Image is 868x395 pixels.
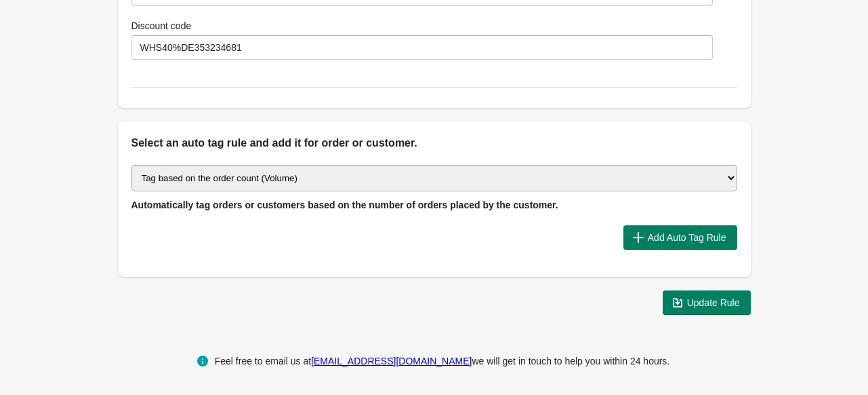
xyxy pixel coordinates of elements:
input: Discount code [131,35,713,60]
button: Add Auto Tag Rule [623,225,737,250]
span: Automatically tag orders or customers based on the number of orders placed by the customer. [131,200,558,210]
a: [EMAIL_ADDRESS][DOMAIN_NAME] [311,356,472,366]
span: Add Auto Tag Rule [648,232,726,243]
h2: Select an auto tag rule and add it for order or customer. [131,135,737,151]
button: Update Rule [663,290,751,315]
label: Discount code [131,19,192,33]
div: Feel free to email us at we will get in touch to help you within 24 hours. [215,353,670,369]
span: Update Rule [687,297,740,308]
